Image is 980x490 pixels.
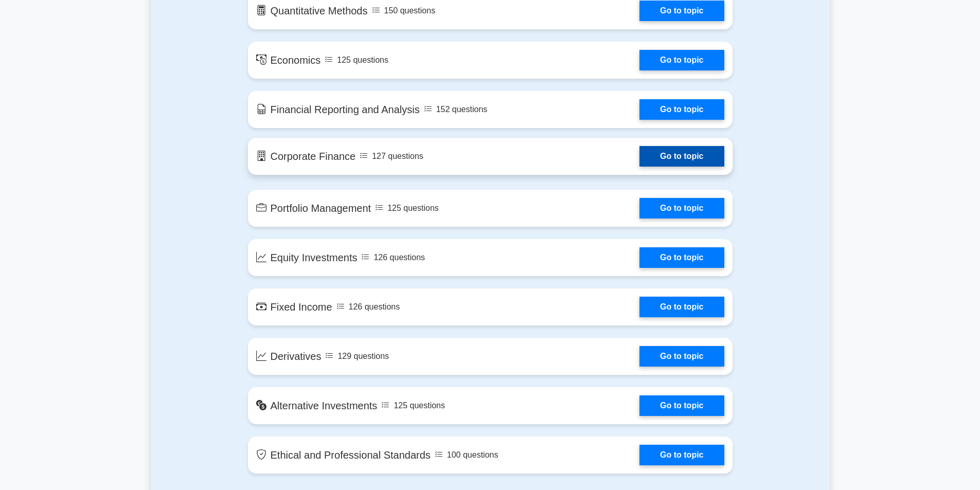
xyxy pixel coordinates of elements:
[639,445,724,465] a: Go to topic
[639,297,724,317] a: Go to topic
[639,247,724,268] a: Go to topic
[639,198,724,219] a: Go to topic
[639,346,724,367] a: Go to topic
[639,99,724,120] a: Go to topic
[639,1,724,21] a: Go to topic
[639,50,724,70] a: Go to topic
[639,146,724,167] a: Go to topic
[639,395,724,416] a: Go to topic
